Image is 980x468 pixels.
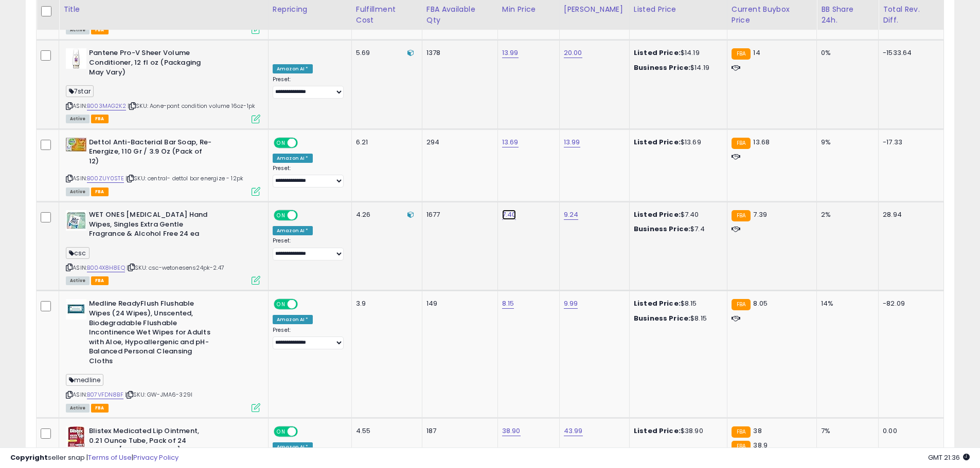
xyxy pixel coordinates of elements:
b: Pantene Pro-V Sheer Volume Conditioner, 12 fl oz (Packaging May Vary) [89,48,214,80]
div: $14.19 [634,48,719,58]
div: BB Share 24h. [821,4,874,26]
img: 41EpWpXFH5L._SL40_.jpg [66,299,86,320]
small: FBA [732,299,751,310]
div: Amazon AI * [273,64,313,73]
a: B003MAG2K2 [87,102,126,110]
div: FBA Available Qty [426,4,493,26]
b: Listed Price: [634,210,681,219]
div: $14.19 [634,63,719,72]
a: Terms of Use [88,453,132,462]
span: All listings currently available for purchase on Amazon [66,404,90,413]
span: OFF [296,427,313,436]
span: 7.39 [753,210,767,219]
div: Fulfillment Cost [356,4,418,26]
a: 7.40 [502,210,516,220]
div: -1533.64 [883,48,936,58]
div: [PERSON_NAME] [564,4,625,15]
a: 9.99 [564,298,578,309]
div: 5.69 [356,48,414,58]
a: 8.15 [502,298,514,309]
span: OFF [296,138,313,147]
div: ASIN: [66,48,260,122]
span: 8.05 [753,298,768,308]
a: 20.00 [564,48,582,58]
div: 3.9 [356,299,414,308]
div: 294 [426,138,490,147]
span: | SKU: central- dettol bar energize - 12pk [126,174,243,182]
a: B07VFDN8BF [87,390,123,399]
span: ON [275,300,288,309]
small: FBA [732,210,751,221]
div: 187 [426,426,490,436]
b: Dettol Anti-Bacterial Bar Soap, Re-Energize, 110 Gr / 3.9 Oz (Pack of 12) [89,138,214,169]
div: 149 [426,299,490,308]
b: Listed Price: [634,426,681,436]
span: OFF [296,300,313,309]
b: Listed Price: [634,48,681,58]
div: Listed Price [634,4,723,15]
div: $7.4 [634,224,719,234]
div: Repricing [273,4,347,15]
div: 1378 [426,48,490,58]
img: 51wYdr9iXsL._SL40_.jpg [66,138,86,152]
a: 13.99 [502,48,519,58]
div: -82.09 [883,299,936,308]
a: Privacy Policy [133,453,179,462]
a: B004X8H8EQ [87,264,125,272]
div: 4.26 [356,210,414,219]
b: Listed Price: [634,298,681,308]
span: ON [275,211,288,220]
div: Total Rev. Diff. [883,4,939,26]
div: 7% [821,426,870,436]
a: 9.24 [564,210,579,220]
span: OFF [296,211,313,220]
strong: Copyright [10,453,48,462]
span: 38 [753,426,761,436]
a: 13.69 [502,137,519,147]
div: ASIN: [66,299,260,411]
img: 41-mGsctaVL._SL40_.jpg [66,48,86,69]
div: -17.33 [883,138,936,147]
div: Preset: [273,237,344,260]
span: 14 [753,48,760,58]
span: | SKU: GW-JMA6-329I [125,390,192,399]
div: 9% [821,138,870,147]
b: Listed Price: [634,137,681,147]
div: Current Buybox Price [732,4,812,26]
b: Medline ReadyFlush Flushable Wipes (24 Wipes), Unscented, Biodegradable Flushable Incontinence We... [89,299,214,368]
span: FBA [91,115,109,123]
div: seller snap | | [10,453,179,463]
b: Business Price: [634,63,690,72]
a: 38.90 [502,426,521,436]
span: 2025-08-14 21:36 GMT [928,453,970,462]
div: 28.94 [883,210,936,219]
span: 7star [66,85,94,97]
b: Business Price: [634,313,690,323]
img: 51b1TpWBXlL._SL40_.jpg [66,426,86,447]
div: $13.69 [634,138,719,147]
div: $38.90 [634,426,719,436]
span: FBA [91,276,109,285]
span: | SKU: csc-wetonesens24pk-2.47 [127,264,224,272]
div: Amazon AI * [273,154,313,163]
b: WET ONES [MEDICAL_DATA] Hand Wipes, Singles Extra Gentle Fragrance & Alcohol Free 24 ea [89,210,214,241]
div: 6.21 [356,138,414,147]
div: 2% [821,210,870,219]
div: $8.15 [634,314,719,323]
div: $7.40 [634,210,719,219]
div: Min Price [502,4,555,15]
div: ASIN: [66,210,260,284]
div: Preset: [273,327,344,350]
div: $8.15 [634,299,719,308]
img: 51e1+3kALML._SL40_.jpg [66,210,86,231]
span: FBA [91,404,109,413]
div: Preset: [273,165,344,188]
small: FBA [732,48,751,60]
a: 43.99 [564,426,583,436]
div: Amazon AI * [273,226,313,235]
div: ASIN: [66,138,260,195]
small: FBA [732,426,751,438]
span: csc [66,247,90,259]
a: B00ZUY0STE [87,174,124,183]
span: All listings currently available for purchase on Amazon [66,188,90,196]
